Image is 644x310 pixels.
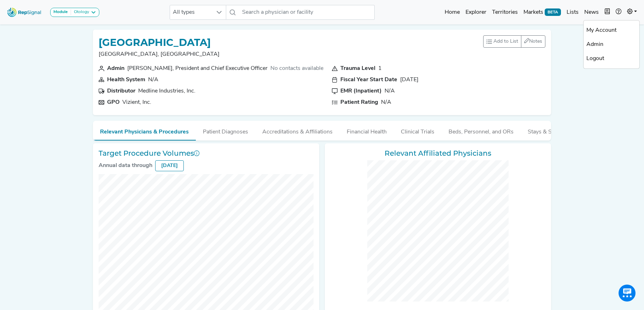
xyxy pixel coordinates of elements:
div: Trauma Level [340,64,375,73]
a: News [581,5,602,19]
button: Add to List [483,35,521,48]
div: N/A [381,98,391,107]
div: 1 [378,64,382,73]
button: Beds, Personnel, and ORs [441,121,521,140]
a: Home [442,5,463,19]
span: Notes [529,39,542,44]
a: Territories [489,5,521,19]
span: BETA [545,8,561,16]
div: N/A [148,76,158,84]
button: ModuleOtology [50,8,99,17]
div: Fiscal Year Start Date [340,76,397,84]
h3: Target Procedure Volumes [99,149,314,157]
button: Patient Diagnoses [196,121,255,140]
button: Relevant Physicians & Procedures [93,121,196,141]
a: Explorer [463,5,489,19]
div: No contacts available [270,64,323,73]
button: Stays & Services [521,121,576,140]
div: Health System [107,76,145,84]
div: Vizient, Inc. [122,98,151,107]
div: Patient Rating [340,98,378,107]
div: GPO [107,98,119,107]
div: [PERSON_NAME], President and Chief Executive Officer [127,64,268,73]
button: Accreditations & Affiliations [255,121,340,140]
div: Otology [71,10,89,15]
div: toolbar [483,35,545,48]
div: Medline Industries, Inc. [138,87,195,95]
button: Financial Health [340,121,394,140]
a: Admin [584,37,639,52]
h3: Relevant Affiliated Physicians [330,149,545,157]
div: N/A [385,87,395,95]
h1: [GEOGRAPHIC_DATA] [99,37,219,49]
a: Lists [564,5,581,19]
a: MarketsBETA [521,5,564,19]
button: Notes [521,35,545,48]
span: Add to List [493,38,518,45]
strong: Module [53,10,68,14]
span: All types [170,5,212,19]
a: My Account [584,23,639,37]
button: Clinical Trials [394,121,441,140]
input: Search a physician or facility [239,5,374,20]
div: Admin [107,64,124,73]
div: Steve Davis, President and Chief Executive Officer [127,64,268,73]
div: Distributor [107,87,135,95]
p: [GEOGRAPHIC_DATA], [GEOGRAPHIC_DATA] [99,50,219,59]
div: Annual data through [99,161,152,170]
div: EMR (Inpatient) [340,87,382,95]
a: Logout [584,52,639,66]
div: [DATE] [155,160,184,171]
div: [DATE] [400,76,418,84]
button: Intel Book [602,5,613,19]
